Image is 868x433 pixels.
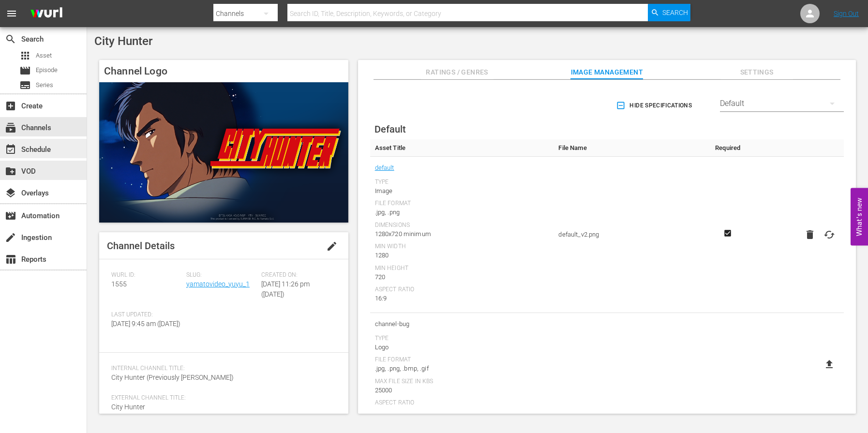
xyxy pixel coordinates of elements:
[720,90,844,117] div: Default
[375,286,549,294] div: Aspect Ratio
[111,320,180,328] span: [DATE] 9:45 am ([DATE])
[375,399,549,407] div: Aspect Ratio
[111,394,331,402] span: External Channel Title:
[375,162,394,174] a: default
[834,10,859,17] a: Sign Out
[5,165,16,177] span: VOD
[720,66,793,78] span: Settings
[19,50,31,61] span: Asset
[375,356,549,364] div: File Format
[5,187,16,199] span: Overlays
[375,208,549,217] div: .jpg, .png
[23,2,70,25] img: ans4CAIJ8jUAAAAAAAAAAAAAAAAAAAAAAAAgQb4GAAAAAAAAAAAAAAAAAAAAAAAAJMjXAAAAAAAAAAAAAAAAAAAAAAAAgAT5G...
[186,271,256,279] span: Slug:
[36,80,53,90] span: Series
[375,200,549,208] div: File Format
[320,235,344,258] button: edit
[375,272,549,282] div: 720
[6,8,17,19] span: menu
[5,122,16,134] span: Channels
[375,243,549,251] div: Min Width
[375,318,549,330] span: channel-bug
[375,386,549,395] div: 25000
[374,123,406,135] span: Default
[662,4,688,21] span: Search
[19,65,31,76] span: Episode
[421,66,494,78] span: Ratings / Genres
[5,232,16,243] span: Ingestion
[375,294,549,303] div: 16:9
[111,373,234,381] span: City Hunter (Previously [PERSON_NAME])
[375,364,549,373] div: .jpg, .png, .bmp, .gif
[648,4,690,21] button: Search
[111,271,181,279] span: Wurl ID:
[186,280,250,288] a: yamatovideo_yuyu_1
[94,34,152,48] span: City Hunter
[111,280,127,288] span: 1555
[19,79,31,91] span: Series
[618,101,692,111] span: Hide Specifications
[708,139,747,157] th: Required
[107,240,175,252] span: Channel Details
[370,139,554,157] th: Asset Title
[375,179,549,186] div: Type
[5,100,16,112] span: Create
[36,65,58,75] span: Episode
[614,92,696,119] button: Hide Specifications
[375,186,549,196] div: Image
[375,251,549,260] div: 1280
[5,210,16,222] span: Automation
[5,254,16,265] span: Reports
[326,240,338,252] span: edit
[554,139,708,157] th: File Name
[570,66,643,78] span: Image Management
[375,335,549,343] div: Type
[5,33,16,45] span: Search
[99,82,348,222] img: City Hunter
[261,271,331,279] span: Created On:
[36,51,52,60] span: Asset
[851,188,868,245] button: Open Feedback Widget
[99,60,348,82] h4: Channel Logo
[375,265,549,272] div: Min Height
[261,280,310,298] span: [DATE] 11:26 pm ([DATE])
[722,229,733,238] svg: Required
[375,229,549,239] div: 1280x720 minimum
[375,343,549,352] div: Logo
[375,378,549,386] div: Max File Size In Kbs
[111,365,331,373] span: Internal Channel Title:
[375,222,549,229] div: Dimensions
[5,144,16,155] span: Schedule
[111,403,145,411] span: City Hunter
[111,311,181,319] span: Last Updated:
[554,157,708,313] td: default_v2.png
